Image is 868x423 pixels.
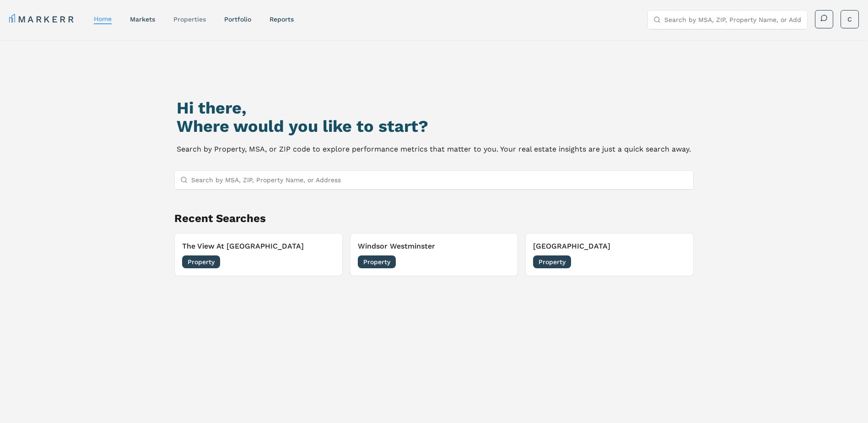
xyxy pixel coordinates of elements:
[533,255,571,268] span: Property
[358,255,396,268] span: Property
[533,241,686,252] h3: [GEOGRAPHIC_DATA]
[177,143,691,156] p: Search by Property, MSA, or ZIP code to explore performance metrics that matter to you. Your real...
[665,257,686,266] span: [DATE]
[177,117,691,136] h2: Where would you like to start?
[174,233,343,276] button: Remove The View At Sapphire BayThe View At [GEOGRAPHIC_DATA]Property[DATE]
[847,15,852,24] span: C
[9,13,75,26] a: MARKERR
[224,16,251,23] a: Portfolio
[94,15,112,22] a: home
[841,10,859,28] button: C
[525,233,694,276] button: Remove Retreat Westminster Center[GEOGRAPHIC_DATA]Property[DATE]
[182,241,335,252] h3: The View At [GEOGRAPHIC_DATA]
[358,241,511,252] h3: Windsor Westminster
[664,11,802,29] input: Search by MSA, ZIP, Property Name, or Address
[182,255,220,268] span: Property
[350,233,518,276] button: Remove Windsor WestminsterWindsor WestminsterProperty[DATE]
[314,257,335,266] span: [DATE]
[130,16,155,23] a: markets
[173,16,206,23] a: properties
[177,99,691,117] h1: Hi there,
[191,171,688,189] input: Search by MSA, ZIP, Property Name, or Address
[174,211,694,226] h2: Recent Searches
[490,257,510,266] span: [DATE]
[270,16,294,23] a: reports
